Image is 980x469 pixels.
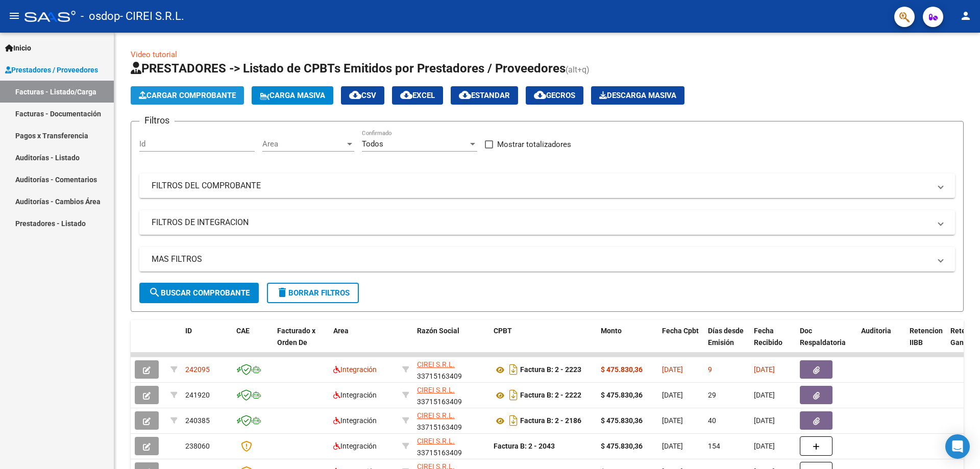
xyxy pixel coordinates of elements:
[8,10,20,22] mat-icon: menu
[185,327,192,335] span: ID
[333,442,377,450] span: Integración
[754,365,775,374] span: [DATE]
[800,327,846,347] span: Doc Respaldatoria
[662,365,683,374] span: [DATE]
[333,416,377,425] span: Integración
[520,391,581,400] strong: Factura B: 2 - 2222
[861,327,891,335] span: Auditoria
[662,327,699,335] span: Fecha Cpbt
[905,320,946,365] datatable-header-cell: Retencion IIBB
[591,86,684,105] button: Descarga Masiva
[139,174,955,198] mat-expansion-panel-header: FILTROS DEL COMPROBANTE
[662,416,683,425] span: [DATE]
[566,65,590,75] span: (alt+q)
[754,416,775,425] span: [DATE]
[139,283,259,303] button: Buscar Comprobante
[708,442,720,450] span: 154
[329,320,398,365] datatable-header-cell: Area
[599,91,676,100] span: Descarga Masiva
[139,91,236,100] span: Cargar Comprobante
[273,320,329,365] datatable-header-cell: Facturado x Orden De
[945,434,970,459] div: Open Intercom Messenger
[417,327,459,335] span: Razón Social
[349,89,361,101] mat-icon: cloud_download
[708,391,716,399] span: 29
[262,139,345,149] span: Area
[333,365,377,374] span: Integración
[489,320,597,365] datatable-header-cell: CPBT
[417,384,485,406] div: 33715163409
[400,89,412,101] mat-icon: cloud_download
[417,359,485,380] div: 33715163409
[658,320,704,365] datatable-header-cell: Fecha Cpbt
[507,361,520,378] i: Descargar documento
[5,42,31,54] span: Inicio
[267,283,359,303] button: Borrar Filtros
[349,91,376,100] span: CSV
[520,366,581,374] strong: Factura B: 2 - 2223
[236,327,250,335] span: CAE
[139,247,955,271] mat-expansion-panel-header: MAS FILTROS
[232,320,273,365] datatable-header-cell: CAE
[341,86,384,105] button: CSV
[252,86,333,105] button: Carga Masiva
[708,327,744,347] span: Días desde Emisión
[131,50,177,59] a: Video tutorial
[260,91,325,100] span: Carga Masiva
[597,320,658,365] datatable-header-cell: Monto
[149,286,161,299] mat-icon: search
[601,327,622,335] span: Monto
[534,89,546,101] mat-icon: cloud_download
[494,442,555,450] strong: Factura B: 2 - 2043
[494,327,512,335] span: CPBT
[152,180,930,191] mat-panel-title: FILTROS DEL COMPROBANTE
[754,442,775,450] span: [DATE]
[601,391,643,399] strong: $ 475.830,36
[139,113,175,128] h3: Filtros
[417,437,455,445] span: CIREI S.R.L.
[276,286,288,299] mat-icon: delete
[149,288,250,298] span: Buscar Comprobante
[507,412,520,429] i: Descargar documento
[362,139,383,149] span: Todos
[276,288,350,298] span: Borrar Filtros
[960,10,972,22] mat-icon: person
[131,61,566,76] span: PRESTADORES -> Listado de CPBTs Emitidos por Prestadores / Proveedores
[451,86,518,105] button: Estandar
[417,360,455,368] span: CIREI S.R.L.
[662,391,683,399] span: [DATE]
[459,89,471,101] mat-icon: cloud_download
[857,320,905,365] datatable-header-cell: Auditoria
[520,417,581,425] strong: Factura B: 2 - 2186
[417,386,455,394] span: CIREI S.R.L.
[417,410,485,431] div: 33715163409
[333,391,377,399] span: Integración
[81,5,120,28] span: - osdop
[417,411,455,419] span: CIREI S.R.L.
[185,391,210,399] span: 241920
[392,86,443,105] button: EXCEL
[181,320,232,365] datatable-header-cell: ID
[662,442,683,450] span: [DATE]
[152,217,930,228] mat-panel-title: FILTROS DE INTEGRACION
[601,365,643,374] strong: $ 475.830,36
[185,442,210,450] span: 238060
[708,365,712,374] span: 9
[526,86,583,105] button: Gecros
[708,416,716,425] span: 40
[5,64,98,76] span: Prestadores / Proveedores
[507,387,520,403] i: Descargar documento
[497,138,571,151] span: Mostrar totalizadores
[333,327,349,335] span: Area
[185,416,210,425] span: 240385
[413,320,489,365] datatable-header-cell: Razón Social
[131,86,244,105] button: Cargar Comprobante
[534,91,575,100] span: Gecros
[591,86,684,105] app-download-masive: Descarga masiva de comprobantes (adjuntos)
[277,327,315,347] span: Facturado x Orden De
[910,327,943,347] span: Retencion IIBB
[139,210,955,235] mat-expansion-panel-header: FILTROS DE INTEGRACION
[152,254,930,265] mat-panel-title: MAS FILTROS
[704,320,750,365] datatable-header-cell: Días desde Emisión
[459,91,510,100] span: Estandar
